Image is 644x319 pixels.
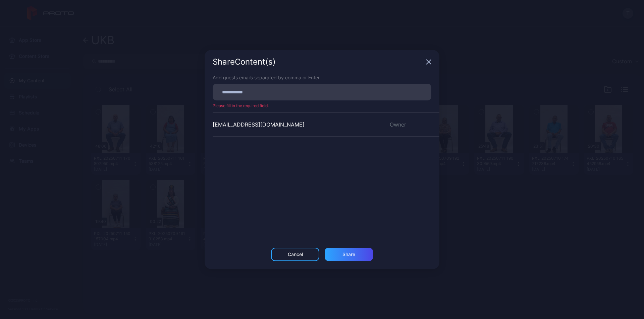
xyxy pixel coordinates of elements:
div: Cancel [288,252,303,257]
button: Share [325,248,373,261]
button: Cancel [271,248,319,261]
div: Share [342,252,355,257]
div: Add guests emails separated by comma or Enter [213,74,431,81]
div: Owner [382,121,439,129]
div: [EMAIL_ADDRESS][DOMAIN_NAME] [213,121,305,129]
div: Share Content (s) [213,58,423,66]
div: Please fill in the required field. [205,103,439,108]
